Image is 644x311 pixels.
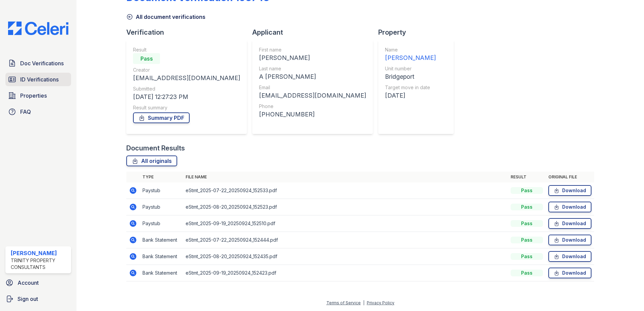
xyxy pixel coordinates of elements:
a: Download [548,218,591,229]
a: Account [3,276,74,289]
th: File name [183,172,508,182]
div: Result summary [133,104,240,111]
td: eStmt_2025-09-19_20250924_152423.pdf [183,265,508,281]
a: Download [548,251,591,262]
div: Target move in date [385,84,436,91]
td: eStmt_2025-08-20_20250924_152435.pdf [183,248,508,265]
div: Pass [511,204,543,210]
div: Verification [126,28,252,37]
td: eStmt_2025-09-19_20250924_152510.pdf [183,215,508,232]
span: Sign out [18,295,38,303]
div: A [PERSON_NAME] [259,72,366,81]
td: Paystub [140,182,183,199]
span: Doc Verifications [20,59,64,67]
div: [EMAIL_ADDRESS][DOMAIN_NAME] [133,73,240,83]
a: All originals [126,155,177,166]
div: [PERSON_NAME] [259,53,366,63]
div: Trinity Property Consultants [11,257,68,271]
a: Name [PERSON_NAME] [385,46,436,63]
div: [DATE] 12:27:23 PM [133,92,240,102]
div: [PERSON_NAME] [11,249,68,257]
div: Submitted [133,85,240,92]
div: First name [259,46,366,53]
td: Paystub [140,199,183,215]
a: All document verifications [126,13,205,21]
div: Name [385,46,436,53]
td: eStmt_2025-08-20_20250924_152523.pdf [183,199,508,215]
div: Pass [511,270,543,276]
a: Download [548,268,591,278]
a: Download [548,235,591,245]
a: Properties [5,89,71,102]
div: Pass [511,253,543,260]
div: Creator [133,67,240,73]
a: Download [548,202,591,212]
a: Download [548,185,591,196]
img: CE_Logo_Blue-a8612792a0a2168367f1c8372b55b34899dd931a85d93a1a3d3e32e68fde9ad4.png [3,22,74,35]
td: Paystub [140,215,183,232]
div: Applicant [252,28,378,37]
td: Bank Statement [140,248,183,265]
div: Property [378,28,459,37]
th: Original file [546,172,594,182]
td: eStmt_2025-07-22_20250924_152444.pdf [183,232,508,248]
td: eStmt_2025-07-22_20250924_152533.pdf [183,182,508,199]
div: Pass [133,53,160,64]
div: Last name [259,65,366,72]
div: Email [259,84,366,91]
div: Document Results [126,143,185,153]
th: Result [508,172,546,182]
div: | [363,300,364,305]
div: [DATE] [385,91,436,100]
span: ID Verifications [20,75,59,83]
a: Doc Verifications [5,57,71,70]
a: ID Verifications [5,73,71,86]
div: Phone [259,103,366,110]
a: Terms of Service [326,300,361,305]
div: Unit number [385,65,436,72]
div: Bridgeport [385,72,436,81]
div: Pass [511,187,543,194]
span: FAQ [20,108,31,116]
span: Properties [20,92,47,100]
td: Bank Statement [140,265,183,281]
a: Privacy Policy [367,300,394,305]
div: [EMAIL_ADDRESS][DOMAIN_NAME] [259,91,366,100]
th: Type [140,172,183,182]
div: [PERSON_NAME] [385,53,436,63]
div: Pass [511,237,543,243]
span: Account [18,279,39,287]
div: [PHONE_NUMBER] [259,110,366,119]
td: Bank Statement [140,232,183,248]
a: Summary PDF [133,112,190,123]
a: FAQ [5,105,71,118]
div: Result [133,46,240,53]
a: Sign out [3,292,74,306]
div: Pass [511,220,543,227]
